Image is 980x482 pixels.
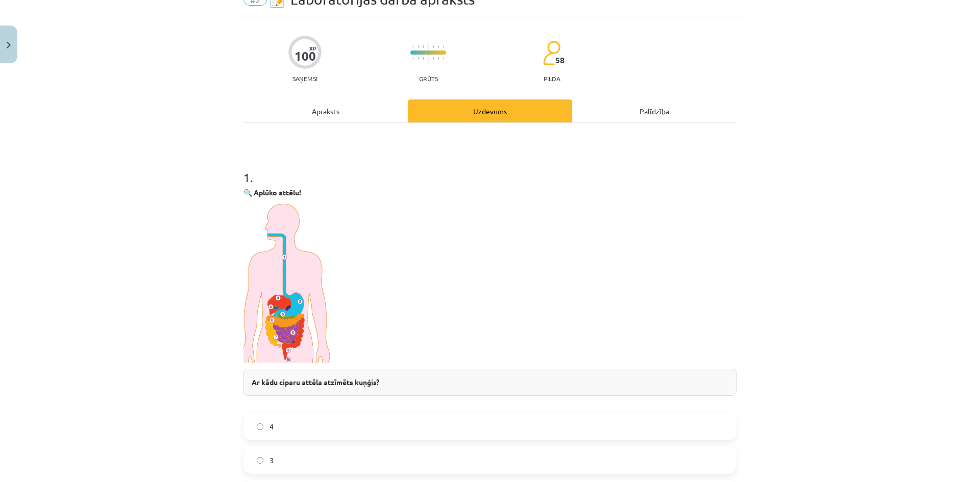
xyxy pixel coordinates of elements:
h1: 1 . [243,153,737,184]
span: 3 [269,455,274,466]
span: 58 [555,56,565,65]
div: Palīdzība [572,99,737,122]
img: icon-short-line-57e1e144782c952c97e751825c79c345078a6d821885a25fce030b3d8c18986b.svg [433,57,434,60]
img: students-c634bb4e5e11cddfef0936a35e636f08e4e9abd3cc4e673bd6f9a4125e45ecb1.svg [543,40,560,66]
img: icon-short-line-57e1e144782c952c97e751825c79c345078a6d821885a25fce030b3d8c18986b.svg [418,57,419,60]
p: Grūts [419,75,438,82]
img: icon-short-line-57e1e144782c952c97e751825c79c345078a6d821885a25fce030b3d8c18986b.svg [418,45,419,48]
img: icon-short-line-57e1e144782c952c97e751825c79c345078a6d821885a25fce030b3d8c18986b.svg [423,45,424,48]
strong: 🔍 Aplūko attēlu! [243,188,301,197]
img: icon-short-line-57e1e144782c952c97e751825c79c345078a6d821885a25fce030b3d8c18986b.svg [423,57,424,60]
img: icon-short-line-57e1e144782c952c97e751825c79c345078a6d821885a25fce030b3d8c18986b.svg [438,57,439,60]
img: icon-long-line-d9ea69661e0d244f92f715978eff75569469978d946b2353a9bb055b3ed8787d.svg [428,43,429,63]
div: 100 [295,49,316,63]
p: pilda [544,75,560,82]
img: icon-short-line-57e1e144782c952c97e751825c79c345078a6d821885a25fce030b3d8c18986b.svg [443,45,444,48]
img: icon-close-lesson-0947bae3869378f0d4975bcd49f059093ad1ed9edebbc8119c70593378902aed.svg [7,42,11,48]
img: icon-short-line-57e1e144782c952c97e751825c79c345078a6d821885a25fce030b3d8c18986b.svg [433,45,434,48]
strong: Ar kādu ciparu attēla atzīmēts kuņģis? [252,377,379,387]
img: icon-short-line-57e1e144782c952c97e751825c79c345078a6d821885a25fce030b3d8c18986b.svg [412,45,413,48]
div: Uzdevums [408,99,572,122]
p: Saņemsi [288,75,322,82]
input: 3 [257,457,263,464]
img: icon-short-line-57e1e144782c952c97e751825c79c345078a6d821885a25fce030b3d8c18986b.svg [412,57,413,60]
input: 4 [257,423,263,430]
span: XP [309,45,316,51]
span: 4 [269,421,274,432]
img: icon-short-line-57e1e144782c952c97e751825c79c345078a6d821885a25fce030b3d8c18986b.svg [438,45,439,48]
div: Apraksts [243,99,408,122]
img: icon-short-line-57e1e144782c952c97e751825c79c345078a6d821885a25fce030b3d8c18986b.svg [443,57,444,60]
